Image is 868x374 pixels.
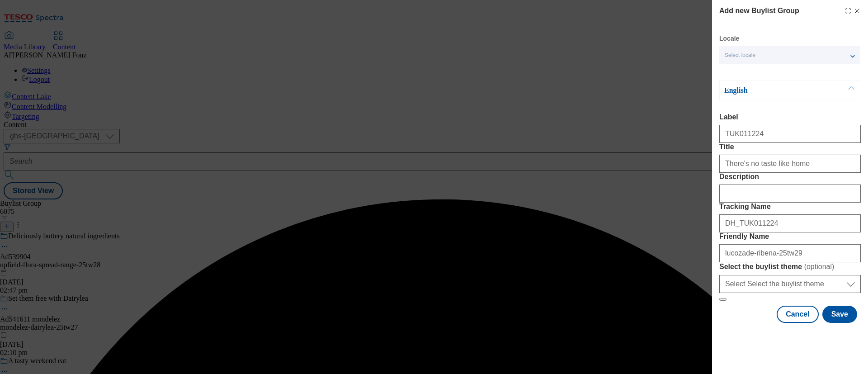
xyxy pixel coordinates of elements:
[777,306,818,323] button: Cancel
[719,203,861,211] label: Tracking Name
[719,214,861,232] input: Enter Tracking Name
[719,36,739,41] label: Locale
[719,46,860,64] button: Select locale
[724,86,819,95] p: English
[719,185,861,203] input: Enter Description
[719,232,861,241] label: Friendly Name
[719,5,799,16] h4: Add new Buylist Group
[822,306,857,323] button: Save
[719,125,861,143] input: Enter Label
[804,263,835,270] span: ( optional )
[719,173,861,181] label: Description
[725,52,755,59] span: Select locale
[719,155,861,173] input: Enter Title
[719,113,861,121] label: Label
[719,244,861,262] input: Enter Friendly Name
[719,262,861,271] label: Select the buylist theme
[719,143,861,151] label: Title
